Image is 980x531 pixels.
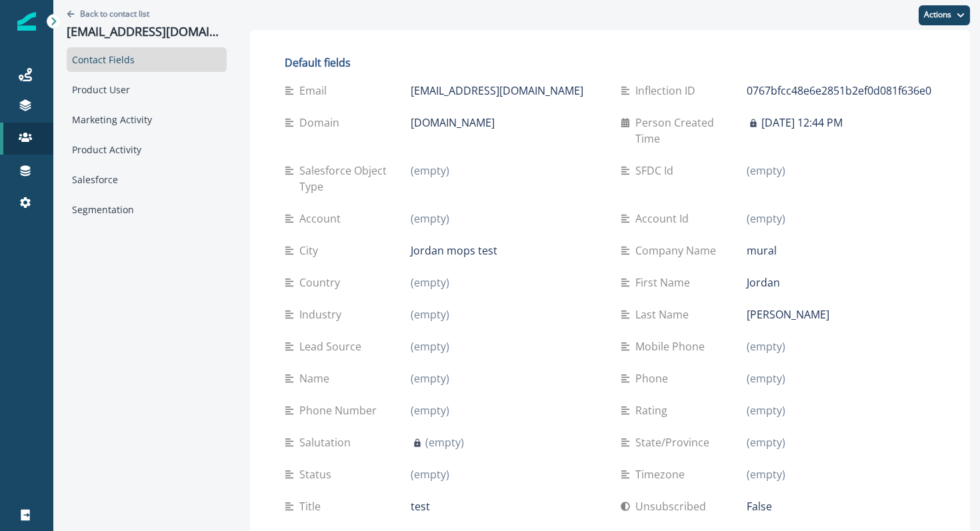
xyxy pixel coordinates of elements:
p: Name [299,370,335,386]
p: (empty) [747,466,785,482]
p: Status [299,466,337,482]
p: Jordan [747,274,780,290]
p: Lead Source [299,338,367,354]
p: Phone [635,370,673,386]
p: (empty) [411,211,449,227]
p: Timezone [635,466,690,482]
p: Company Name [635,243,721,259]
p: (empty) [411,274,449,290]
p: Account [299,211,346,227]
div: Marketing Activity [67,107,227,132]
p: [EMAIL_ADDRESS][DOMAIN_NAME] [411,83,583,99]
p: First Name [635,274,695,290]
p: (empty) [747,402,785,418]
p: Mobile Phone [635,338,710,354]
p: Email [299,83,332,99]
p: Last Name [635,306,694,322]
div: Salesforce [67,167,227,192]
p: Jordan mops test [411,243,497,259]
h2: Default fields [285,57,935,69]
p: Title [299,498,326,514]
p: False [747,498,772,514]
p: State/Province [635,434,715,450]
p: (empty) [747,211,785,227]
button: Go back [67,8,149,19]
p: Person Created Time [635,115,747,147]
p: [EMAIL_ADDRESS][DOMAIN_NAME] [67,25,227,39]
p: Country [299,274,345,290]
p: test [411,498,430,514]
p: Phone Number [299,402,382,418]
img: Inflection [17,12,36,31]
div: Product User [67,77,227,102]
p: (empty) [411,338,449,354]
div: Contact Fields [67,47,227,72]
p: (empty) [411,402,449,418]
p: City [299,243,323,259]
p: Back to contact list [80,8,149,19]
p: mural [747,243,777,259]
p: Account Id [635,211,694,227]
p: (empty) [747,370,785,386]
p: [PERSON_NAME] [747,306,829,322]
p: Industry [299,306,347,322]
p: (empty) [411,370,449,386]
p: [DOMAIN_NAME] [411,115,495,131]
div: Product Activity [67,137,227,162]
p: (empty) [411,306,449,322]
p: Unsubscribed [635,498,711,514]
div: Segmentation [67,197,227,222]
p: Salutation [299,434,356,450]
p: (empty) [411,466,449,482]
p: (empty) [411,163,449,179]
p: 0767bfcc48e6e2851b2ef0d081f636e0 [747,83,931,99]
p: (empty) [747,338,785,354]
p: (empty) [747,434,785,450]
p: Salesforce Object Type [299,163,411,195]
p: [DATE] 12:44 PM [761,115,843,131]
p: Rating [635,402,673,418]
p: Domain [299,115,345,131]
p: (empty) [747,163,785,179]
p: Inflection ID [635,83,701,99]
button: Actions [919,5,970,25]
p: (empty) [425,434,464,450]
p: SFDC Id [635,163,679,179]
